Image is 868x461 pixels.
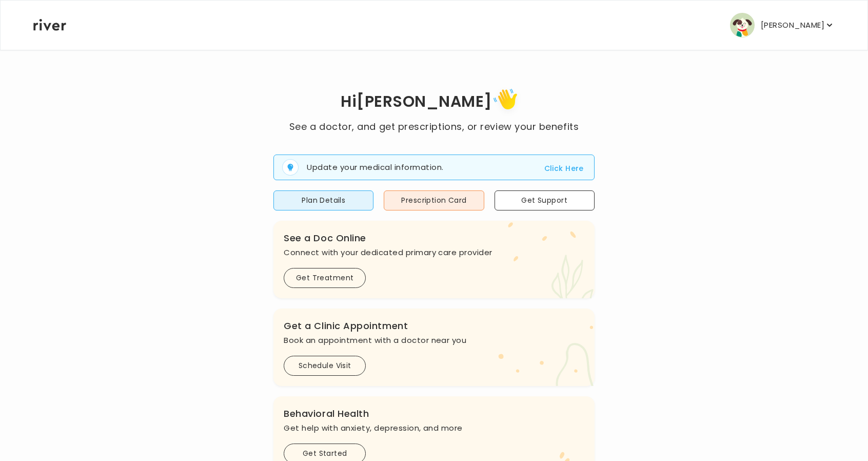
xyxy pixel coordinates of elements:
button: Schedule Visit [284,356,366,376]
button: Prescription Card [384,190,484,210]
p: Get help with anxiety, depression, and more [284,421,584,435]
p: Book an appointment with a doctor near you [284,333,584,348]
h3: Behavioral Health [284,407,584,421]
p: Connect with your dedicated primary care provider [284,245,584,260]
h3: Get a Clinic Appointment [284,319,584,333]
p: Update your medical information. [307,162,443,174]
button: Get Support [495,190,595,210]
button: Plan Details [273,190,373,210]
button: user avatar[PERSON_NAME] [730,13,835,37]
button: Get Treatment [284,268,366,288]
img: user avatar [730,13,755,37]
button: Click Here [544,162,584,175]
p: [PERSON_NAME] [761,18,824,32]
p: See a doctor, and get prescriptions, or review your benefits [289,120,579,134]
h3: See a Doc Online [284,231,584,245]
h1: Hi [PERSON_NAME] [289,85,579,120]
